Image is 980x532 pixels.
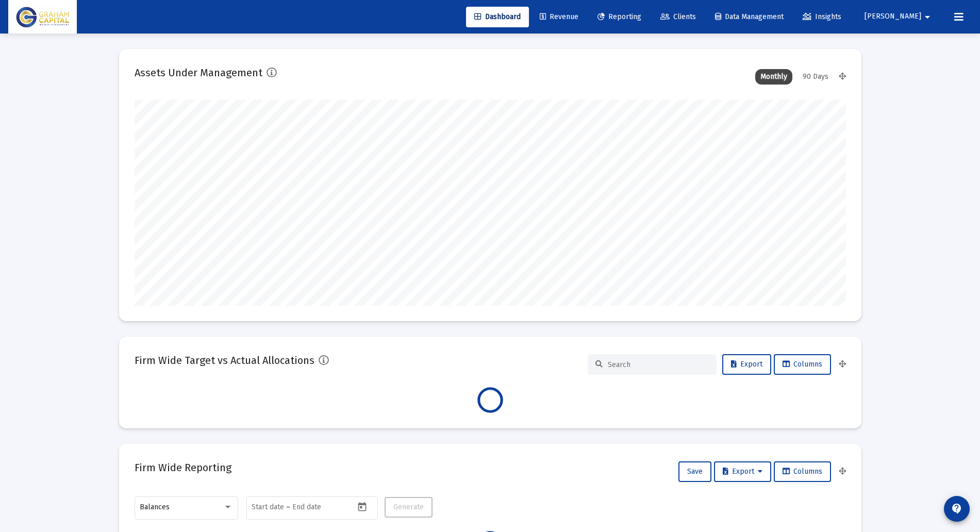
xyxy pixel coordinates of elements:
[707,7,792,27] a: Data Management
[597,12,641,21] span: Reporting
[589,7,650,27] a: Reporting
[608,360,709,369] input: Search
[715,12,784,21] span: Data Management
[474,12,521,21] span: Dashboard
[798,69,834,85] div: 90 Days
[292,503,342,511] input: End date
[286,503,290,511] span: –
[783,360,822,369] span: Columns
[722,354,771,375] button: Export
[140,503,170,511] span: Balances
[540,12,578,21] span: Revenue
[951,503,963,515] mat-icon: contact_support
[660,12,696,21] span: Clients
[135,459,231,476] h2: Firm Wide Reporting
[794,7,850,27] a: Insights
[678,461,711,482] button: Save
[531,7,587,27] a: Revenue
[385,497,433,518] button: Generate
[393,503,424,511] span: Generate
[687,467,703,476] span: Save
[135,352,314,369] h2: Firm Wide Target vs Actual Allocations
[852,6,946,27] button: [PERSON_NAME]
[921,7,934,27] mat-icon: arrow_drop_down
[774,461,831,482] button: Columns
[652,7,704,27] a: Clients
[731,360,762,369] span: Export
[783,467,822,476] span: Columns
[865,12,921,21] span: [PERSON_NAME]
[714,461,771,482] button: Export
[135,64,262,81] h2: Assets Under Management
[755,69,792,85] div: Monthly
[355,499,370,514] button: Open calendar
[16,7,69,27] img: Dashboard
[252,503,284,511] input: Start date
[466,7,529,27] a: Dashboard
[774,354,831,375] button: Columns
[723,467,762,476] span: Export
[803,12,841,21] span: Insights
